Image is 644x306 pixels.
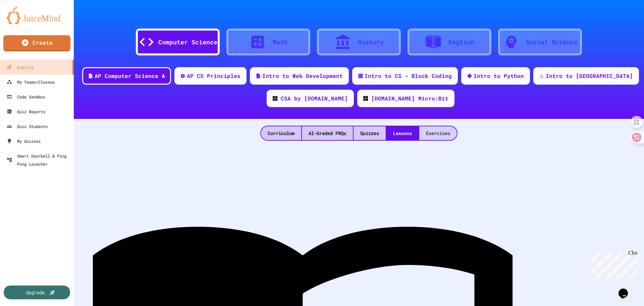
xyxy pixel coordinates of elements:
[363,96,368,101] img: CODE_logo_RGB.png
[262,72,343,80] div: Intro to Web Development
[546,72,633,80] div: Intro to [GEOGRAPHIC_DATA]
[386,126,419,140] div: Lessons
[3,3,46,43] div: Chat with us now!Close
[187,72,240,80] div: AP CS Principles
[7,93,45,101] div: Code Sandbox
[371,94,448,102] div: [DOMAIN_NAME] Micro:Bit
[7,107,45,116] div: Quiz Reports
[7,63,34,71] div: Explore
[7,122,48,130] div: Quiz Students
[261,126,301,140] div: Curriculum
[616,279,637,299] iframe: chat widget
[273,96,277,101] img: CODE_logo_RGB.png
[354,126,386,140] div: Quizzes
[95,72,165,80] div: AP Computer Science A
[7,137,41,145] div: My Quizzes
[526,38,578,47] div: Social Science
[7,7,67,24] img: logo-orange.svg
[474,72,524,80] div: Intro to Python
[7,152,71,168] div: Smart Doorbell & Ping Pong Launcher
[302,126,353,140] div: AI-Graded FRQs
[281,94,348,102] div: CSA by [DOMAIN_NAME]
[7,78,55,86] div: My Teams/Classes
[365,72,452,80] div: Intro to CS - Block Coding
[358,38,384,47] div: History
[26,289,45,296] div: Upgrade
[273,38,287,47] div: Math
[588,250,637,278] iframe: chat widget
[448,38,474,47] div: English
[3,35,70,51] a: Create
[419,126,457,140] div: Exercises
[158,38,217,47] div: Computer Science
